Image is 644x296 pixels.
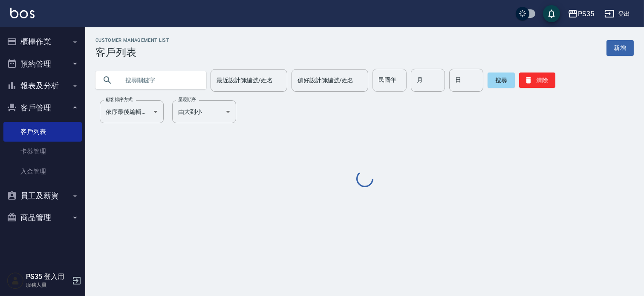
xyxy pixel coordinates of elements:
[3,185,82,207] button: 員工及薪資
[3,206,82,229] button: 商品管理
[26,273,69,281] h5: PS35 登入用
[106,96,133,103] label: 顧客排序方式
[543,5,560,22] button: save
[3,53,82,75] button: 預約管理
[519,73,555,88] button: 清除
[95,38,169,43] h2: Customer Management List
[3,31,82,53] button: 櫃檯作業
[3,75,82,97] button: 報表及分析
[26,281,69,289] p: 服務人員
[488,73,515,88] button: 搜尋
[10,8,35,18] img: Logo
[564,5,598,23] button: PS35
[601,6,634,22] button: 登出
[3,122,82,142] a: 客戶列表
[95,46,169,58] h3: 客戶列表
[3,162,82,181] a: 入金管理
[578,9,594,19] div: PS35
[3,142,82,161] a: 卡券管理
[100,100,164,123] div: 依序最後編輯時間
[172,100,236,123] div: 由大到小
[606,40,634,56] a: 新增
[119,69,199,92] input: 搜尋關鍵字
[7,272,24,289] img: Person
[178,96,196,103] label: 呈現順序
[3,97,82,119] button: 客戶管理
